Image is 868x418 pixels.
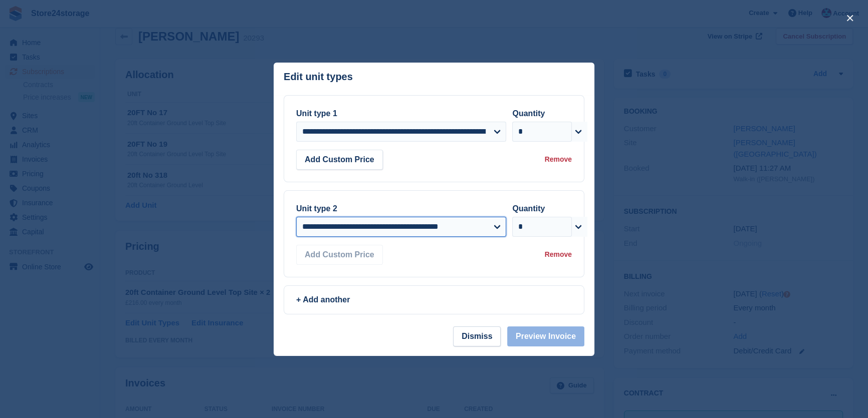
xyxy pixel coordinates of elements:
[296,109,337,118] label: Unit type 1
[842,10,858,26] button: close
[284,71,353,83] p: Edit unit types
[296,150,383,170] button: Add Custom Price
[296,204,337,213] label: Unit type 2
[296,245,383,265] button: Add Custom Price
[512,109,545,118] label: Quantity
[545,154,572,165] div: Remove
[284,285,584,314] a: + Add another
[545,249,572,260] div: Remove
[296,294,572,306] div: + Add another
[507,326,584,346] button: Preview Invoice
[453,326,501,346] button: Dismiss
[512,204,545,213] label: Quantity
